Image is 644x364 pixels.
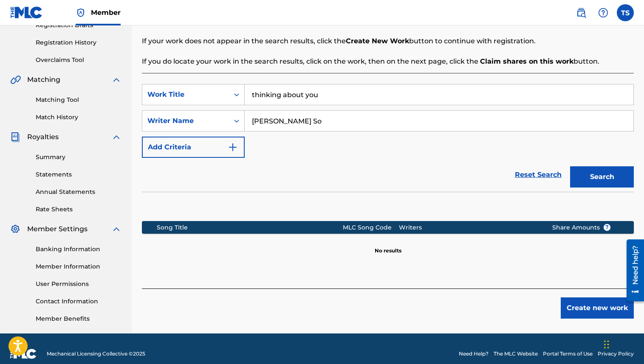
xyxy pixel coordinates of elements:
[111,75,121,85] img: expand
[561,297,634,319] button: Create new work
[36,297,121,306] a: Contact Information
[552,223,611,232] span: Share Amounts
[111,132,121,142] img: expand
[399,223,539,232] div: Writers
[576,8,586,18] img: search
[604,332,609,357] div: Drag
[602,323,644,364] iframe: Chat Widget
[111,224,121,234] img: expand
[157,223,343,232] div: Song Title
[142,56,634,67] p: If you do locate your work in the search results, click on the work, then on the next page, click...
[36,56,121,64] a: Overclaims Tool
[459,350,489,358] a: Need Help?
[604,224,610,231] span: ?
[36,113,121,122] a: Match History
[228,142,238,152] img: 9d2ae6d4665cec9f34b9.svg
[620,236,644,305] iframe: Resource Center
[36,153,121,162] a: Summary
[147,116,224,126] div: Writer Name
[36,188,121,196] a: Annual Statements
[343,223,399,232] div: MLC Song Code
[36,38,121,47] a: Registration History
[142,137,245,158] button: Add Criteria
[598,8,608,18] img: help
[142,84,634,192] form: Search Form
[511,165,566,184] a: Reset Search
[10,224,20,234] img: Member Settings
[91,8,121,17] span: Member
[147,90,224,100] div: Work Title
[543,350,593,358] a: Portal Terms of Use
[36,280,121,288] a: User Permissions
[36,245,121,254] a: Banking Information
[346,37,409,45] strong: Create New Work
[36,170,121,179] a: Statements
[10,349,37,359] img: logo
[27,132,59,142] span: Royalties
[573,4,590,21] a: Public Search
[375,237,401,255] p: No results
[10,6,43,19] img: MLC Logo
[47,350,145,358] span: Mechanical Licensing Collective © 2025
[36,314,121,323] a: Member Benefits
[570,166,634,188] button: Search
[27,75,60,85] span: Matching
[76,8,86,18] img: Top Rightsholder
[10,132,20,142] img: Royalties
[36,262,121,271] a: Member Information
[595,4,612,21] div: Help
[494,350,538,358] a: The MLC Website
[480,57,573,65] strong: Claim shares on this work
[598,350,634,358] a: Privacy Policy
[142,36,634,46] p: If your work does not appear in the search results, click the button to continue with registration.
[617,4,634,21] div: User Menu
[10,75,21,85] img: Matching
[27,224,88,234] span: Member Settings
[36,205,121,214] a: Rate Sheets
[36,95,121,104] a: Matching Tool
